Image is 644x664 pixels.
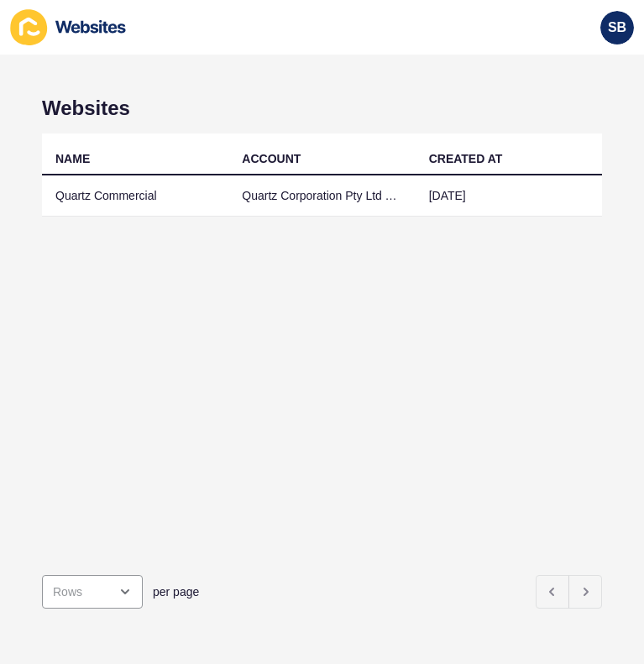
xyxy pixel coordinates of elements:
[42,175,228,217] td: Quartz Commercial
[153,583,199,600] span: per page
[242,150,301,167] div: ACCOUNT
[416,175,602,217] td: [DATE]
[608,19,626,36] span: SB
[42,97,602,120] h1: Websites
[55,150,90,167] div: NAME
[429,150,503,167] div: CREATED AT
[42,575,143,609] div: open menu
[228,175,415,217] td: Quartz Corporation Pty Ltd T/A Quartz Corp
